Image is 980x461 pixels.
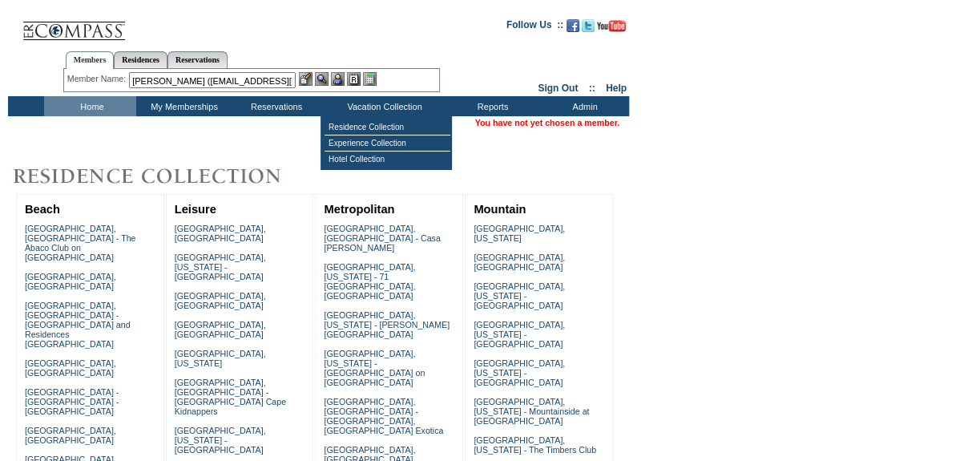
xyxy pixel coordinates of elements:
[538,83,578,94] a: Sign Out
[324,310,450,339] a: [GEOGRAPHIC_DATA], [US_STATE] - [PERSON_NAME][GEOGRAPHIC_DATA]
[324,262,415,301] a: [GEOGRAPHIC_DATA], [US_STATE] - 71 [GEOGRAPHIC_DATA], [GEOGRAPHIC_DATA]
[299,72,313,86] img: b_edit.gif
[324,224,440,253] a: [GEOGRAPHIC_DATA], [GEOGRAPHIC_DATA] - Casa [PERSON_NAME]
[8,24,21,25] img: i.gif
[597,24,626,34] a: Subscribe to our YouTube Channel
[331,72,345,86] img: Impersonate
[315,72,329,86] img: View
[537,96,629,116] td: Admin
[25,426,116,445] a: [GEOGRAPHIC_DATA], [GEOGRAPHIC_DATA]
[567,24,579,34] a: Become our fan on Facebook
[582,19,595,32] img: Follow us on Twitter
[175,426,266,455] a: [GEOGRAPHIC_DATA], [US_STATE] - [GEOGRAPHIC_DATA]
[325,119,450,135] td: Residence Collection
[175,320,266,339] a: [GEOGRAPHIC_DATA], [GEOGRAPHIC_DATA]
[136,96,228,116] td: My Memberships
[167,51,228,68] a: Reservations
[22,8,126,41] img: Compass Home
[474,320,565,349] a: [GEOGRAPHIC_DATA], [US_STATE] - [GEOGRAPHIC_DATA]
[606,83,627,94] a: Help
[506,18,563,37] td: Follow Us ::
[67,72,129,86] div: Member Name:
[175,349,266,368] a: [GEOGRAPHIC_DATA], [US_STATE]
[363,72,377,86] img: b_calculator.gif
[325,152,450,167] td: Hotel Collection
[347,72,361,86] img: Reservations
[474,224,565,243] a: [GEOGRAPHIC_DATA], [US_STATE]
[474,358,565,387] a: [GEOGRAPHIC_DATA], [US_STATE] - [GEOGRAPHIC_DATA]
[175,203,216,216] a: Leisure
[589,83,595,94] span: ::
[228,96,321,116] td: Reservations
[324,203,394,216] a: Metropolitan
[324,397,443,435] a: [GEOGRAPHIC_DATA], [GEOGRAPHIC_DATA] - [GEOGRAPHIC_DATA], [GEOGRAPHIC_DATA] Exotica
[597,20,626,32] img: Subscribe to our YouTube Channel
[44,96,136,116] td: Home
[475,118,619,127] span: You have not yet chosen a member.
[567,19,579,32] img: Become our fan on Facebook
[25,301,131,349] a: [GEOGRAPHIC_DATA], [GEOGRAPHIC_DATA] - [GEOGRAPHIC_DATA] and Residences [GEOGRAPHIC_DATA]
[114,51,167,68] a: Residences
[8,160,321,192] img: Destinations by Exclusive Resorts
[66,51,115,69] a: Members
[474,281,565,310] a: [GEOGRAPHIC_DATA], [US_STATE] - [GEOGRAPHIC_DATA]
[582,24,595,34] a: Follow us on Twitter
[175,224,266,243] a: [GEOGRAPHIC_DATA], [GEOGRAPHIC_DATA]
[474,203,526,216] a: Mountain
[445,96,537,116] td: Reports
[25,272,116,291] a: [GEOGRAPHIC_DATA], [GEOGRAPHIC_DATA]
[25,387,119,416] a: [GEOGRAPHIC_DATA] - [GEOGRAPHIC_DATA] - [GEOGRAPHIC_DATA]
[175,378,286,416] a: [GEOGRAPHIC_DATA], [GEOGRAPHIC_DATA] - [GEOGRAPHIC_DATA] Cape Kidnappers
[175,291,266,310] a: [GEOGRAPHIC_DATA], [GEOGRAPHIC_DATA]
[324,349,425,387] a: [GEOGRAPHIC_DATA], [US_STATE] - [GEOGRAPHIC_DATA] on [GEOGRAPHIC_DATA]
[175,253,266,281] a: [GEOGRAPHIC_DATA], [US_STATE] - [GEOGRAPHIC_DATA]
[474,253,565,272] a: [GEOGRAPHIC_DATA], [GEOGRAPHIC_DATA]
[25,203,60,216] a: Beach
[321,96,445,116] td: Vacation Collection
[25,358,116,378] a: [GEOGRAPHIC_DATA], [GEOGRAPHIC_DATA]
[325,135,450,152] td: Experience Collection
[25,224,136,262] a: [GEOGRAPHIC_DATA], [GEOGRAPHIC_DATA] - The Abaco Club on [GEOGRAPHIC_DATA]
[474,435,596,455] a: [GEOGRAPHIC_DATA], [US_STATE] - The Timbers Club
[474,397,589,426] a: [GEOGRAPHIC_DATA], [US_STATE] - Mountainside at [GEOGRAPHIC_DATA]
